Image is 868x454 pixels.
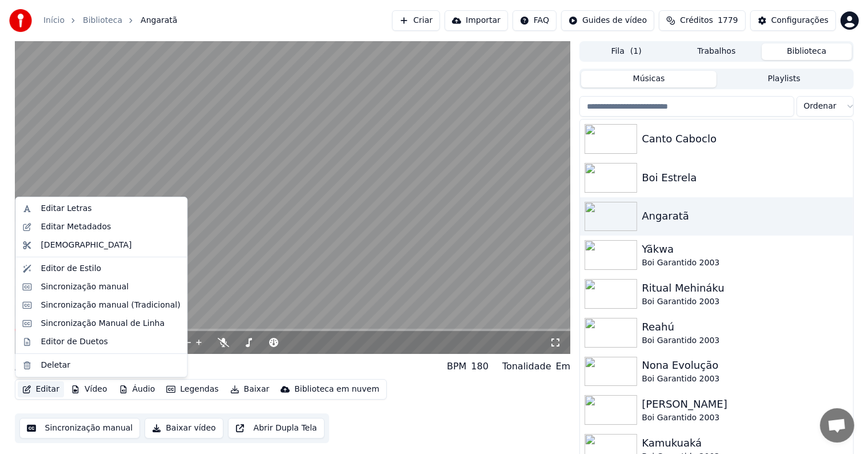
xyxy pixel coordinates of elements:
[642,412,848,424] div: Boi Garantido 2003
[642,257,848,269] div: Boi Garantido 2003
[771,15,829,26] div: Configurações
[561,10,654,31] button: Guides de vídeo
[642,296,848,308] div: Boi Garantido 2003
[228,418,325,439] button: Abrir Dupla Tela
[43,15,177,26] nav: breadcrumb
[642,396,848,412] div: [PERSON_NAME]
[750,10,836,31] button: Configurações
[642,357,848,373] div: Nona Evolução
[445,10,508,31] button: Importar
[659,10,746,31] button: Créditos1779
[392,10,440,31] button: Criar
[43,15,65,26] a: Início
[762,43,852,60] button: Biblioteca
[19,418,141,439] button: Sincronização manual
[447,360,466,373] div: BPM
[41,240,131,251] div: [DEMOGRAPHIC_DATA]
[513,10,557,31] button: FAQ
[581,43,671,60] button: Fila
[41,263,101,274] div: Editor de Estilo
[680,15,713,26] span: Créditos
[642,335,848,347] div: Boi Garantido 2003
[9,9,32,32] img: youka
[294,384,379,395] div: Biblioteca em nuvem
[642,280,848,296] div: Ritual Mehináku
[83,15,122,26] a: Biblioteca
[642,435,848,451] div: Kamukuaká
[642,319,848,335] div: Reahú
[630,46,642,57] span: ( 1 )
[820,408,854,443] div: Bate-papo aberto
[41,300,180,311] div: Sincronização manual (Tradicional)
[145,418,223,439] button: Baixar vídeo
[671,43,762,60] button: Trabalhos
[581,71,717,87] button: Músicas
[41,336,107,348] div: Editor de Duetos
[226,381,274,397] button: Baixar
[41,221,111,233] div: Editar Metadados
[66,381,112,397] button: Vídeo
[642,373,848,385] div: Boi Garantido 2003
[41,318,165,329] div: Sincronização Manual de Linha
[18,381,64,397] button: Editar
[804,101,837,112] span: Ordenar
[718,15,738,26] span: 1779
[642,170,848,186] div: Boi Estrela
[41,360,70,371] div: Deletar
[471,360,489,373] div: 180
[41,281,129,293] div: Sincronização manual
[141,15,177,26] span: Angaratã
[642,208,848,224] div: Angaratã
[114,381,160,397] button: Áudio
[41,203,91,214] div: Editar Letras
[162,381,223,397] button: Legendas
[642,131,848,147] div: Canto Caboclo
[502,360,551,373] div: Tonalidade
[642,241,848,257] div: Yãkwa
[717,71,852,87] button: Playlists
[556,360,571,373] div: Em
